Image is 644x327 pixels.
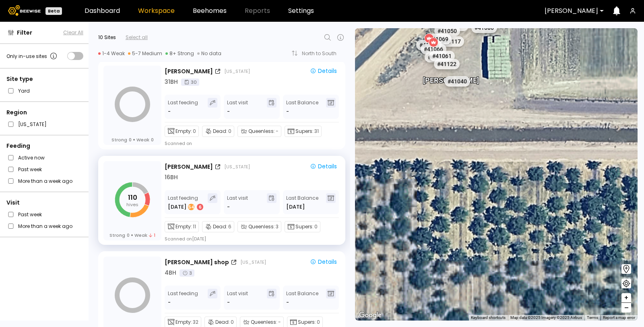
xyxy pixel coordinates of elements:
div: Dead: [202,221,234,232]
div: 54 [188,204,194,210]
div: Last visit [227,289,248,306]
div: [DATE] [168,203,204,211]
div: # 41040 [444,76,470,87]
span: – [624,303,629,313]
label: Yard [18,87,30,95]
div: Feeding [6,142,83,150]
div: Last Balance [286,98,318,116]
div: [US_STATE] [224,163,250,170]
div: - [227,298,230,306]
span: 0 [317,319,320,326]
div: # 41066 [421,44,446,54]
div: Scanned on [165,140,192,147]
span: 11 [193,223,196,230]
label: Past week [18,210,42,219]
span: 32 [193,319,198,326]
div: Last visit [227,98,248,116]
div: Strong Weak [109,232,155,238]
div: 1-4 Weak [98,50,125,57]
a: Workspace [138,8,175,14]
div: 3 [180,269,194,277]
img: Beewise logo [8,5,41,16]
div: - [227,203,230,211]
div: [US_STATE] [224,68,250,75]
span: 0 [151,137,154,143]
span: [DATE] [286,203,305,211]
div: Supers: [285,126,322,137]
div: Site type [6,75,83,83]
span: - [278,319,281,326]
div: 6 [197,204,203,210]
div: Details [310,258,337,265]
div: # 41113 [425,52,450,62]
div: Empty: [165,126,199,137]
div: 31 BH [165,78,178,86]
div: Last visit [227,193,248,211]
span: - [286,298,289,306]
span: Reports [245,8,270,14]
div: North to South [302,51,342,56]
span: Filter [17,29,32,37]
div: [PERSON_NAME] [423,68,479,85]
div: 8+ Strong [165,50,194,57]
div: 4 BH [165,269,176,277]
div: [US_STATE] [240,259,266,265]
div: Select all [126,34,148,41]
span: 0 [127,232,130,238]
div: [PERSON_NAME] [165,67,213,76]
div: Visit [6,199,83,207]
div: 10 Sites [98,34,116,41]
span: 1 [149,232,155,238]
div: [PERSON_NAME] shop [165,258,229,267]
div: # 41061 [429,51,455,61]
button: Keyboard shortcuts [471,315,506,321]
a: Dashboard [85,8,120,14]
div: - [227,108,230,116]
div: # 41050 [434,26,460,36]
span: 0 [228,128,231,135]
span: - [276,128,279,135]
div: Last Balance [286,289,318,306]
tspan: hives [126,201,138,208]
span: Map data ©2025 Imagery ©2025 Airbus [510,315,582,320]
a: Settings [288,8,314,14]
div: Scanned on [DATE] [165,236,206,242]
div: Queenless: [237,221,281,232]
div: Empty: [165,221,199,232]
button: + [621,293,631,303]
span: 6 [228,223,231,230]
label: [US_STATE] [18,120,47,128]
div: 30 [181,79,199,86]
a: Beehomes [193,8,227,14]
div: No data [197,50,221,57]
div: Strong Weak [111,137,154,143]
div: Dead: [202,126,234,137]
div: Last feeding [168,98,198,116]
div: # 41069 [426,34,452,44]
button: Details [307,66,340,76]
div: Last feeding [168,289,198,306]
div: 5-7 Medium [128,50,162,57]
button: Clear All [63,29,83,36]
div: Details [310,163,337,170]
div: Last feeding [168,193,204,211]
div: Region [6,108,83,117]
label: More than a week ago [18,177,72,185]
span: - [286,108,289,116]
span: 0 [314,223,318,230]
span: + [624,293,629,303]
img: Google [357,310,384,321]
a: Terms (opens in new tab) [587,315,598,320]
div: Details [310,67,337,75]
div: Queenless: [237,126,281,137]
span: 0 [129,137,132,143]
label: Active now [18,153,45,162]
a: Report a map error [603,315,635,320]
div: Last Balance [286,193,318,211]
span: 0 [231,319,234,326]
label: Past week [18,165,42,174]
div: # 41046 [416,40,442,50]
button: Details [307,162,340,172]
span: 3 [276,223,279,230]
